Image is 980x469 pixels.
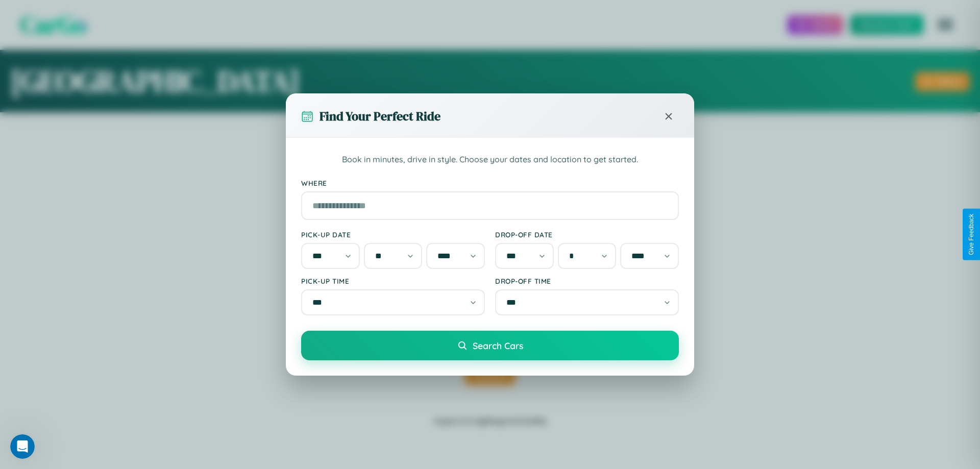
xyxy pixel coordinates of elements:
[473,340,523,351] span: Search Cars
[301,179,679,187] label: Where
[301,277,485,285] label: Pick-up Time
[301,230,485,239] label: Pick-up Date
[495,277,679,285] label: Drop-off Time
[495,230,679,239] label: Drop-off Date
[320,108,440,125] h3: Find Your Perfect Ride
[301,331,679,360] button: Search Cars
[301,153,679,166] p: Book in minutes, drive in style. Choose your dates and location to get started.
